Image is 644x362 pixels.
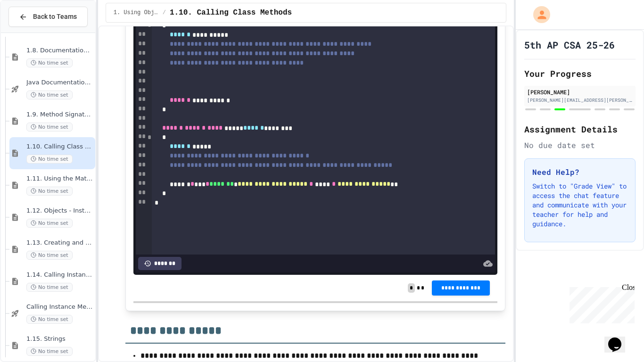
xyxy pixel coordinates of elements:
[26,111,93,119] span: 1.9. Method Signatures
[26,47,93,55] span: 1.8. Documentation with Comments and Preconditions
[524,38,615,51] h1: 5th AP CSA 25-26
[26,187,73,196] span: No time set
[26,347,73,356] span: No time set
[524,140,636,151] div: No due date set
[8,7,88,27] button: Back to Teams
[170,7,292,18] span: 1.10. Calling Class Methods
[566,283,635,323] iframe: chat widget
[26,90,73,99] span: No time set
[26,239,93,247] span: 1.13. Creating and Initializing Objects: Constructors
[604,324,635,353] iframe: chat widget
[26,283,73,292] span: No time set
[26,315,73,324] span: No time set
[26,219,73,228] span: No time set
[532,181,627,229] p: Switch to "Grade View" to access the chat feature and communicate with your teacher for help and ...
[524,67,636,80] h2: Your Progress
[524,123,636,136] h2: Assignment Details
[26,303,93,311] span: Calling Instance Methods - Topic 1.14
[26,143,93,151] span: 1.10. Calling Class Methods
[532,166,627,178] h3: Need Help?
[527,97,633,104] div: [PERSON_NAME][EMAIL_ADDRESS][PERSON_NAME][DOMAIN_NAME]
[26,271,93,279] span: 1.14. Calling Instance Methods
[26,79,93,87] span: Java Documentation with Comments - Topic 1.8
[523,4,553,25] div: My Account
[26,207,93,215] span: 1.12. Objects - Instances of Classes
[26,335,93,343] span: 1.15. Strings
[26,155,73,164] span: No time set
[527,88,633,96] div: [PERSON_NAME]
[26,58,73,67] span: No time set
[26,123,73,132] span: No time set
[4,4,65,60] div: Chat with us now!Close
[114,9,159,16] span: 1. Using Objects and Methods
[33,12,77,22] span: Back to Teams
[26,175,93,183] span: 1.11. Using the Math Class
[163,9,166,16] span: /
[26,251,73,260] span: No time set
